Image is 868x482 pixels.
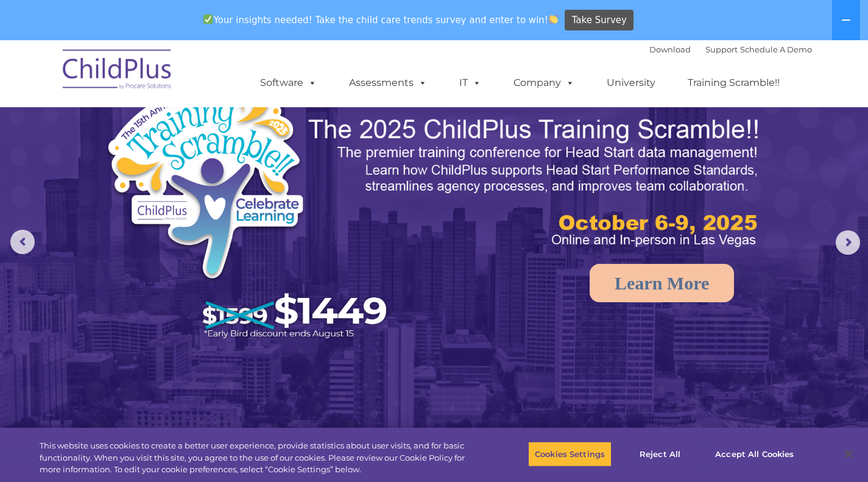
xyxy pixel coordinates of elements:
[572,10,627,31] span: Take Survey
[57,41,178,102] img: ChildPlus by Procare Solutions
[740,44,812,54] a: Schedule A Demo
[337,71,439,95] a: Assessments
[622,441,698,467] button: Reject All
[40,440,478,476] div: This website uses cookies to create a better user experience, provide statistics about user visit...
[649,44,812,54] font: |
[199,8,563,32] span: Your insights needed! Take the child care trends survey and enter to win!
[169,80,206,90] span: Last name
[595,71,668,95] a: University
[169,130,221,140] span: Phone number
[649,44,691,54] a: Download
[447,71,493,95] a: IT
[676,71,792,95] a: Training Scramble!!
[248,71,329,95] a: Software
[501,71,587,95] a: Company
[565,10,633,31] a: Take Survey
[705,44,738,54] a: Support
[549,15,558,24] img: 👏
[835,441,862,467] button: Close
[590,264,734,302] a: Learn More
[528,441,612,467] button: Cookies Settings
[203,15,213,24] img: ✅
[708,441,800,467] button: Accept All Cookies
